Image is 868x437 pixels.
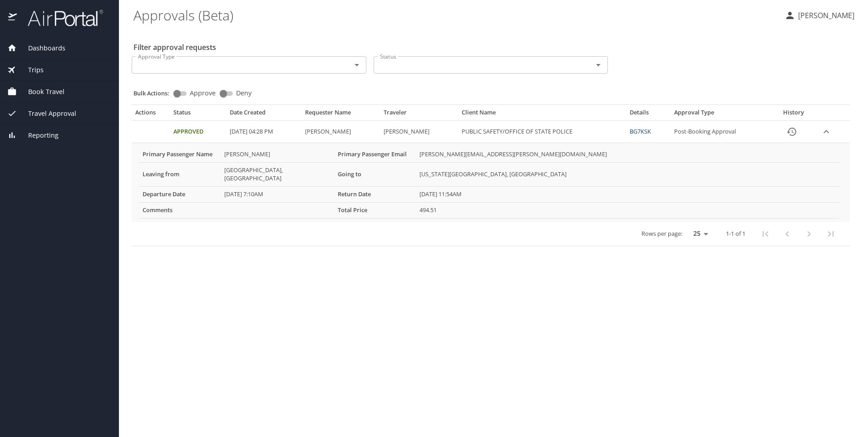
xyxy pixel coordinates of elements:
img: airportal-logo.png [18,9,103,27]
th: Return Date [334,186,416,202]
span: Reporting [17,130,59,140]
button: expand row [819,125,833,139]
td: Approved [170,121,226,143]
th: Comments [139,202,221,218]
th: Primary Passenger Email [334,147,416,162]
td: PUBLIC SAFETY/OFFICE OF STATE POLICE [458,121,626,143]
th: Traveler [380,109,459,120]
span: Travel Approval [17,109,76,119]
table: More info for approvals [139,147,839,218]
p: [PERSON_NAME] [795,10,854,21]
th: Primary Passenger Name [139,147,221,162]
td: 494.51 [416,202,839,218]
button: [PERSON_NAME] [781,7,858,24]
th: Actions [132,109,170,120]
td: [US_STATE][GEOGRAPHIC_DATA], [GEOGRAPHIC_DATA] [416,162,839,186]
th: Leaving from [139,162,221,186]
th: Status [170,109,226,120]
span: Approve [190,90,216,96]
button: Open [592,59,605,71]
th: Total Price [334,202,416,218]
span: Book Travel [17,87,64,97]
p: Bulk Actions: [133,89,177,97]
span: Deny [236,90,252,96]
th: History [771,109,816,120]
th: Client Name [458,109,626,120]
th: Date Created [226,109,301,120]
h2: Filter approval requests [133,40,216,55]
td: [PERSON_NAME][EMAIL_ADDRESS][PERSON_NAME][DOMAIN_NAME] [416,147,839,162]
p: Rows per page: [641,231,682,237]
select: rows per page [686,227,711,240]
td: [DATE] 7:10AM [221,186,334,202]
button: Open [350,59,363,71]
th: Departure Date [139,186,221,202]
td: Post-Booking Approval [671,121,771,143]
th: Approval Type [671,109,771,120]
h1: Approvals (Beta) [133,1,777,29]
td: [PERSON_NAME] [301,121,380,143]
td: [PERSON_NAME] [221,147,334,162]
th: Going to [334,162,416,186]
td: [GEOGRAPHIC_DATA], [GEOGRAPHIC_DATA] [221,162,334,186]
p: 1-1 of 1 [726,231,745,237]
span: Trips [17,65,44,75]
td: [DATE] 11:54AM [416,186,839,202]
td: [DATE] 04:28 PM [226,121,301,143]
table: Approval table [132,109,850,246]
th: Details [626,109,671,120]
span: Dashboards [17,43,65,53]
a: BG7KSK [630,127,651,135]
img: icon-airportal.png [8,9,18,27]
td: [PERSON_NAME] [380,121,459,143]
th: Requester Name [301,109,380,120]
button: History [781,121,803,143]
